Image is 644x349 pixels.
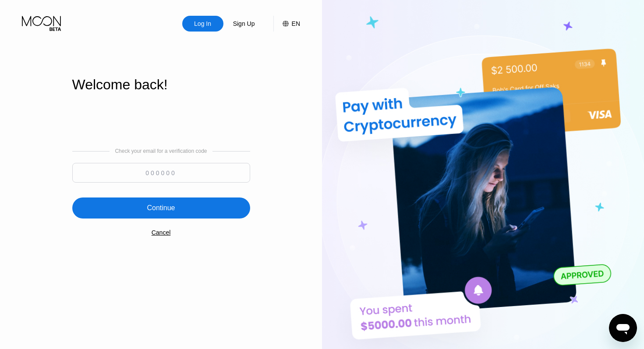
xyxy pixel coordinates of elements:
[609,314,637,342] iframe: Button to launch messaging window
[232,19,256,28] div: Sign Up
[72,77,250,93] div: Welcome back!
[182,16,223,32] div: Log In
[193,19,212,28] div: Log In
[273,16,300,32] div: EN
[72,197,250,219] div: Continue
[292,20,300,27] div: EN
[223,16,265,32] div: Sign Up
[115,148,207,154] div: Check your email for a verification code
[147,204,175,212] div: Continue
[152,229,171,236] div: Cancel
[72,163,250,183] input: 000000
